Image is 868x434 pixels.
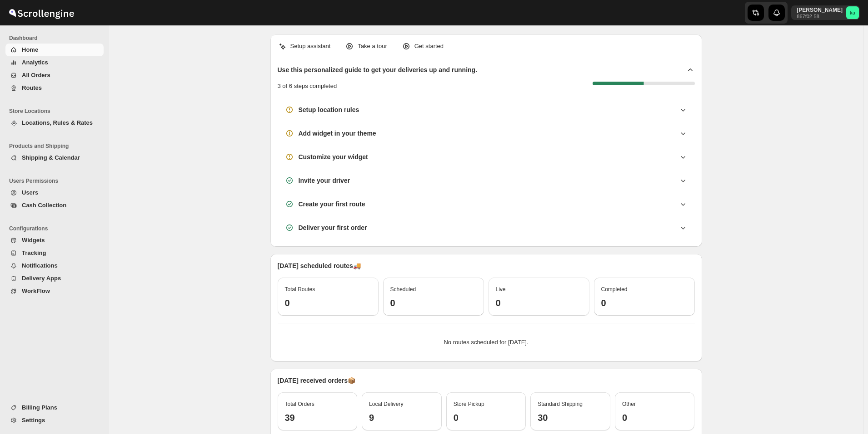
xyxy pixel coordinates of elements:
h2: Use this personalized guide to get your deliveries up and running. [278,65,478,74]
button: Tracking [5,247,104,259]
h3: 0 [601,297,688,308]
h3: Invite your driver [299,176,350,185]
h3: Add widget in your theme [299,129,376,138]
span: Scheduled [390,286,416,293]
span: Tracking [22,249,46,256]
h3: 30 [538,412,603,423]
img: ScrollEngine [7,1,75,24]
span: Total Routes [285,286,315,293]
button: Notifications [5,259,104,272]
span: Routes [22,84,42,91]
h3: 0 [454,412,519,423]
span: Home [22,46,38,53]
span: Store Pickup [454,401,484,407]
h3: Customize your widget [299,152,368,161]
button: Widgets [5,234,104,247]
h3: Setup location rules [299,105,359,114]
span: Live [496,286,506,293]
h3: 0 [622,412,688,423]
p: Get started [414,42,444,51]
span: Delivery Apps [22,275,61,282]
span: Locations, Rules & Rates [22,119,93,126]
span: Total Orders [285,401,314,407]
p: [DATE] scheduled routes 🚚 [278,261,695,270]
span: Shipping & Calendar [22,154,80,161]
p: No routes scheduled for [DATE]. [285,338,688,347]
h3: Deliver your first order [299,223,367,232]
button: Home [5,44,104,56]
button: Locations, Rules & Rates [5,117,104,129]
p: 867f02-58 [797,14,843,19]
span: Settings [22,417,45,424]
span: Completed [601,286,628,293]
button: Cash Collection [5,199,104,212]
button: Billing Plans [5,401,104,414]
span: Widgets [22,237,45,244]
button: Users [5,186,104,199]
h3: 9 [369,412,434,423]
button: Routes [5,82,104,94]
text: ka [850,10,856,15]
button: WorkFlow [5,285,104,297]
span: Users Permissions [9,177,105,185]
h3: 0 [496,297,582,308]
button: User menu [791,5,860,20]
span: Standard Shipping [538,401,583,407]
span: Analytics [22,59,48,66]
span: Other [622,401,636,407]
span: Products and Shipping [9,142,105,150]
p: [PERSON_NAME] [797,6,843,14]
button: Analytics [5,56,104,69]
h3: 0 [390,297,477,308]
button: Settings [5,414,104,427]
span: All Orders [22,72,50,78]
span: Cash Collection [22,202,66,209]
span: Notifications [22,262,58,269]
p: Setup assistant [290,42,331,51]
p: [DATE] received orders 📦 [278,376,695,385]
span: Local Delivery [369,401,403,407]
span: WorkFlow [22,288,50,294]
p: Take a tour [358,42,387,51]
span: Billing Plans [22,404,57,411]
span: Dashboard [9,34,105,42]
p: 3 of 6 steps completed [278,82,337,91]
h3: Create your first route [299,200,365,209]
span: Users [22,189,38,196]
h3: 39 [285,412,350,423]
h3: 0 [285,297,371,308]
button: Delivery Apps [5,272,104,285]
button: Shipping & Calendar [5,151,104,164]
span: khaled alrashidi [846,6,859,19]
button: All Orders [5,69,104,82]
span: Configurations [9,225,105,232]
span: Store Locations [9,107,105,115]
